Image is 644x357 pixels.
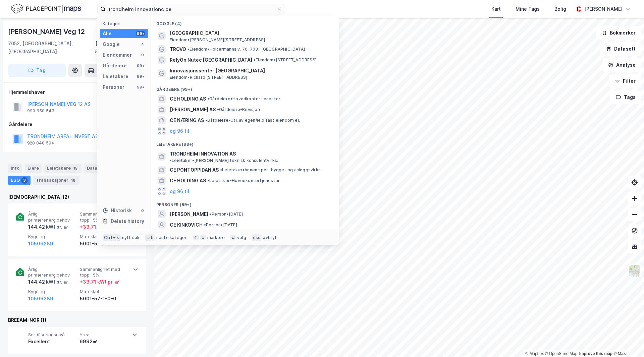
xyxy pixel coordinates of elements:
span: [GEOGRAPHIC_DATA] [170,29,331,37]
div: BREEAM-NOR (1) [8,316,146,324]
div: Datasett [84,164,117,173]
button: 10509289 [28,240,53,248]
div: Eiendommer [103,51,132,59]
span: CE NÆRING AS [170,116,204,124]
div: Gårdeiere [8,120,146,128]
div: 0 [140,52,145,58]
div: Mine Tags [516,5,540,13]
span: Sammenlignet med topp 15% [80,211,129,223]
span: Matrikkel [80,234,129,239]
div: 144.42 [28,223,68,231]
div: Personer [103,83,124,91]
span: Bygning [28,289,77,294]
div: [PERSON_NAME] [584,5,623,13]
span: Person • [DATE] [204,222,237,228]
div: Personer (99+) [151,197,339,209]
div: Excellent [28,338,77,346]
div: Google (4) [151,16,339,28]
span: Gårdeiere • Revisjon [217,107,260,112]
img: logo.f888ab2527a4732fd821a326f86c7f29.svg [11,3,81,15]
div: 7052, [GEOGRAPHIC_DATA], [GEOGRAPHIC_DATA] [8,40,95,56]
div: 99+ [136,63,145,68]
span: Leietaker • Annen spes. bygge- og anleggsvirks. [220,167,322,173]
div: 16 [70,177,77,184]
input: Søk på adresse, matrikkel, gårdeiere, leietakere eller personer [106,4,277,14]
a: Improve this map [579,351,612,356]
iframe: Chat Widget [610,325,644,357]
div: Info [8,164,22,173]
img: Z [628,264,641,277]
a: OpenStreetMap [545,351,578,356]
span: CE KINKOVICH [170,221,203,229]
span: [PERSON_NAME] [170,210,208,218]
span: Sammenlignet med topp 15% [80,266,129,278]
span: TRONDHEIM INNOVATION AS [170,150,236,158]
div: 928 048 594 [27,140,54,146]
span: • [187,47,190,52]
div: ESG [8,176,31,185]
div: Ctrl + k [103,234,121,241]
button: Filter [609,74,641,88]
div: Leietakere [103,72,128,80]
div: markere [207,235,225,240]
span: • [207,96,209,101]
div: Transaksjoner [33,176,79,185]
div: Hjemmelshaver [8,88,146,96]
div: Leietakere [44,164,82,173]
div: Bolig [554,5,566,13]
div: 144.42 [28,278,68,286]
span: Eiendom • Richard [STREET_ADDRESS] [170,75,247,80]
div: 5001-57-1-0-0 [80,240,129,248]
div: 4 [140,42,145,47]
button: Analyse [602,58,641,72]
span: Leietaker • [PERSON_NAME] teknisk konsulentvirks. [170,158,278,163]
div: Gårdeiere [103,62,127,70]
span: RelyOn Nutec [GEOGRAPHIC_DATA] [170,56,252,64]
div: 0 [140,208,145,213]
button: og 96 til [170,127,189,135]
span: Sertifiseringsnivå [28,332,77,338]
div: tab [145,234,155,241]
div: 99+ [136,74,145,79]
div: Eiere [25,164,42,173]
span: Eiendom • [STREET_ADDRESS] [254,57,317,63]
div: Google [103,40,120,48]
button: og 96 til [170,187,189,195]
span: Matrikkel [80,289,129,294]
span: • [217,107,219,112]
span: Innovasjonssenter [GEOGRAPHIC_DATA] [170,67,331,75]
span: CE HOLDING AS [170,95,206,103]
span: Bygning [28,234,77,239]
div: [DEMOGRAPHIC_DATA] (2) [8,193,146,201]
div: avbryt [263,235,277,240]
div: 3 [21,177,28,184]
div: kWt pr. ㎡ [45,223,68,231]
div: 15 [72,165,79,172]
div: velg [237,235,246,240]
span: TROVO [170,45,186,53]
div: 99+ [136,84,145,90]
span: Eiendom • [PERSON_NAME][STREET_ADDRESS] [170,37,265,43]
div: 99+ [136,31,145,36]
div: kWt pr. ㎡ [45,278,68,286]
button: 10509289 [28,295,53,303]
div: esc [252,234,262,241]
span: • [204,222,206,227]
span: Leietaker • Hovedkontortjenester [207,178,280,183]
span: Eiendom • Holtermanns v. 70, 7031 [GEOGRAPHIC_DATA] [187,47,305,52]
span: CE PONTOPPIDAN AS [170,166,219,174]
span: • [210,212,212,217]
div: [PERSON_NAME] Veg 12 [8,26,86,37]
span: Gårdeiere • Utl. av egen/leid fast eiendom el. [205,118,300,123]
div: + 33.71 kWt pr. ㎡ [80,278,119,286]
div: neste kategori [156,235,188,240]
div: Leietakere (99+) [151,136,339,148]
button: Datasett [600,42,641,56]
span: • [207,178,209,183]
div: Kart [491,5,501,13]
div: [GEOGRAPHIC_DATA], 57/1 [95,40,146,56]
span: Gårdeiere • Hovedkontortjenester [207,96,280,102]
div: nytt søk [122,235,140,240]
div: 5001-57-1-0-0 [80,295,129,303]
div: Kategori [103,21,148,26]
